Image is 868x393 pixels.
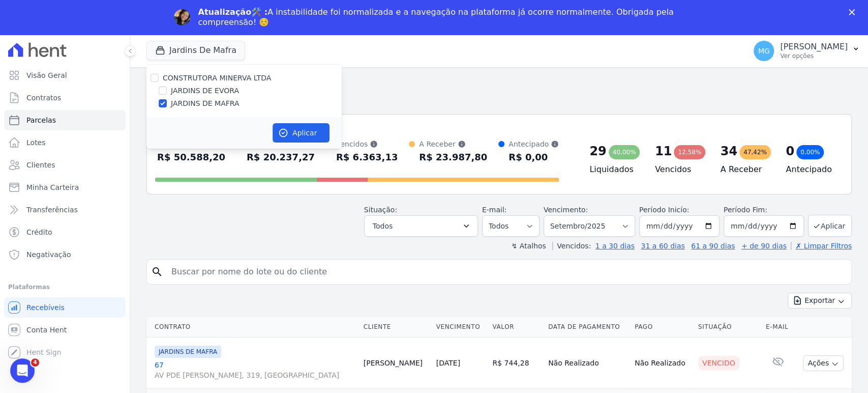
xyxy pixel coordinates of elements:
div: 0 [786,143,794,159]
div: R$ 20.237,27 [247,149,315,165]
th: Data de Pagamento [544,317,631,338]
div: 40,00% [609,145,640,159]
td: Não Realizado [631,338,694,389]
th: Pago [631,317,694,338]
th: Valor [488,317,544,338]
a: Minha Carteira [4,177,126,198]
button: MG [PERSON_NAME] Ver opções [745,37,868,65]
div: 12,58% [674,145,705,159]
div: R$ 6.363,13 [336,149,398,165]
button: Aplicar [808,215,852,237]
label: Período Fim: [724,205,804,215]
a: Conta Hent [4,320,126,340]
button: Aplicar [273,123,330,143]
span: AV PDE [PERSON_NAME], 319, [GEOGRAPHIC_DATA] [155,370,355,380]
th: Contrato [146,317,360,338]
span: Transferências [26,205,78,215]
div: 34 [721,143,737,159]
a: 31 a 60 dias [641,242,684,250]
button: Ações [803,355,844,371]
th: Cliente [360,317,432,338]
div: Antecipado [508,139,559,149]
td: Não Realizado [544,338,631,389]
label: ↯ Atalhos [511,242,546,250]
div: 11 [655,143,672,159]
label: Vencidos: [552,242,591,250]
a: Lotes [4,132,126,153]
div: 29 [589,143,606,159]
button: Jardins De Mafra [146,41,245,60]
a: Visão Geral [4,65,126,86]
div: 47,42% [739,145,771,159]
th: E-mail [762,317,795,338]
span: Conta Hent [26,325,67,335]
a: Clientes [4,155,126,175]
span: JARDINS DE MAFRA [155,346,221,358]
span: Parcelas [26,115,56,125]
span: Minha Carteira [26,182,79,192]
div: A instabilidade foi normalizada e a navegação na plataforma já ocorre normalmente. Obrigada pela ... [198,7,678,27]
span: Crédito [26,227,52,237]
a: Negativação [4,244,126,265]
th: Vencimento [432,317,489,338]
label: Período Inicío: [639,206,689,214]
span: Todos [373,220,393,232]
label: Vencimento: [544,206,588,214]
a: 67AV PDE [PERSON_NAME], 319, [GEOGRAPHIC_DATA] [155,360,355,380]
td: R$ 744,28 [488,338,544,389]
a: Crédito [4,222,126,242]
img: Profile image for Adriane [174,9,190,25]
span: Lotes [26,137,46,148]
span: Negativação [26,249,71,260]
input: Buscar por nome do lote ou do cliente [165,262,847,282]
span: MG [758,47,770,54]
span: Clientes [26,160,55,170]
a: 1 a 30 dias [595,242,635,250]
p: Ver opções [780,52,848,60]
div: Vencido [698,356,739,370]
div: A Receber [419,139,487,149]
div: R$ 23.987,80 [419,149,487,165]
a: Contratos [4,88,126,108]
a: + de 90 dias [741,242,787,250]
a: Transferências [4,200,126,220]
button: Exportar [788,293,852,308]
th: Situação [694,317,762,338]
h4: A Receber [721,163,770,176]
label: CONSTRUTORA MINERVA LTDA [163,74,271,82]
button: Todos [364,215,478,237]
h2: Parcelas [146,75,852,94]
b: Atualização🛠️ : [198,7,268,17]
div: Vencidos [336,139,398,149]
p: [PERSON_NAME] [780,42,848,52]
label: Situação: [364,206,397,214]
div: 0,00% [796,145,824,159]
a: [DATE] [436,359,460,367]
h4: Vencidos [655,163,704,176]
td: [PERSON_NAME] [360,338,432,389]
a: Parcelas [4,110,126,130]
div: Plataformas [8,281,122,293]
div: R$ 50.588,20 [157,149,225,165]
span: Recebíveis [26,302,65,313]
i: search [151,266,163,278]
a: Recebíveis [4,297,126,318]
a: 61 a 90 dias [691,242,735,250]
a: ✗ Limpar Filtros [791,242,852,250]
span: Visão Geral [26,70,67,80]
div: R$ 0,00 [508,149,559,165]
div: Fechar [849,9,859,15]
label: JARDINS DE EVORA [171,86,239,96]
h4: Liquidados [589,163,639,176]
iframe: Intercom live chat [10,358,35,383]
label: JARDINS DE MAFRA [171,98,239,109]
h4: Antecipado [786,163,835,176]
span: Contratos [26,93,61,103]
label: E-mail: [482,206,507,214]
span: 4 [31,358,39,367]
